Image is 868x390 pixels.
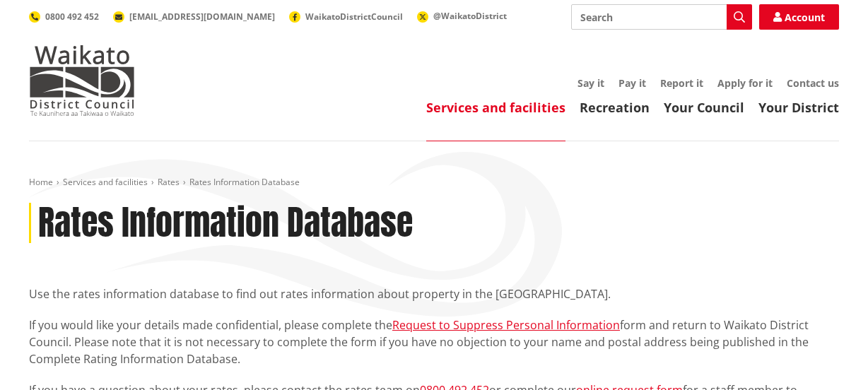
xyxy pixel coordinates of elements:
[29,176,53,188] a: Home
[787,76,839,90] a: Contact us
[433,10,507,22] span: @WaikatoDistrict
[29,45,135,116] img: Waikato District Council - Te Kaunihera aa Takiwaa o Waikato
[29,317,839,367] p: If you would like your details made confidential, please complete the form and return to Waikato ...
[426,99,565,116] a: Services and facilities
[417,10,507,22] a: @WaikatoDistrict
[618,76,646,90] a: Pay it
[129,11,275,23] span: [EMAIL_ADDRESS][DOMAIN_NAME]
[758,99,839,116] a: Your District
[305,11,403,23] span: WaikatoDistrictCouncil
[29,177,839,189] nav: breadcrumb
[660,76,703,90] a: Report it
[63,176,148,188] a: Services and facilities
[113,11,275,23] a: [EMAIL_ADDRESS][DOMAIN_NAME]
[45,11,99,23] span: 0800 492 452
[29,11,99,23] a: 0800 492 452
[392,317,620,333] a: Request to Suppress Personal Information
[189,176,300,188] span: Rates Information Database
[577,76,604,90] a: Say it
[29,285,839,302] p: Use the rates information database to find out rates information about property in the [GEOGRAPHI...
[664,99,744,116] a: Your Council
[717,76,773,90] a: Apply for it
[38,203,413,244] h1: Rates Information Database
[289,11,403,23] a: WaikatoDistrictCouncil
[580,99,650,116] a: Recreation
[759,4,839,30] a: Account
[571,4,752,30] input: Search input
[158,176,180,188] a: Rates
